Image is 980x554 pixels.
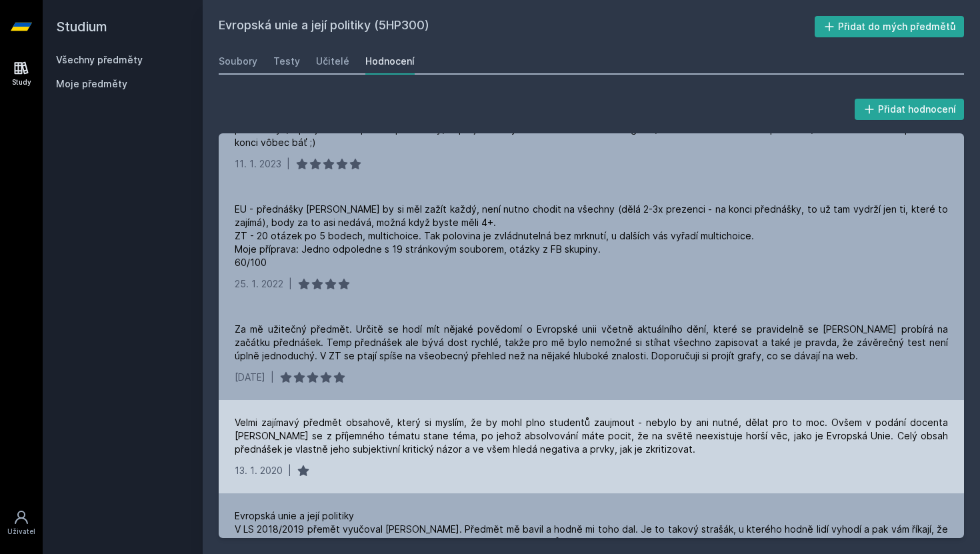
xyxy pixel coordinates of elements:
[3,53,40,94] a: Study
[365,48,415,75] a: Hodnocení
[235,277,283,291] div: 25. 1. 2022
[287,157,290,171] div: |
[273,48,300,75] a: Testy
[235,323,948,363] div: Za mě užitečný předmět. Určitě se hodí mít nějaké povědomí o Evropské unii včetně aktuálního dění...
[235,157,281,171] div: 11. 1. 2023
[855,99,965,120] button: Přidat hodnocení
[219,16,815,37] h2: Evropská unie a její politiky (5HP300)
[273,55,300,68] div: Testy
[235,203,948,269] div: EU - přednášky [PERSON_NAME] by si měl zažít každý, není nutno chodit na všechny (dělá 2-3x preze...
[316,55,349,68] div: Učitelé
[7,527,35,537] div: Uživatel
[289,277,292,291] div: |
[288,464,291,477] div: |
[365,55,415,68] div: Hodnocení
[56,54,143,65] a: Všechny předměty
[12,77,31,87] div: Study
[3,503,40,543] a: Uživatel
[219,48,257,75] a: Soubory
[316,48,349,75] a: Učitelé
[235,464,283,477] div: 13. 1. 2020
[219,55,257,68] div: Soubory
[56,77,127,91] span: Moje předměty
[271,371,274,384] div: |
[235,371,265,384] div: [DATE]
[235,416,948,456] div: Velmi zajímavý předmět obsahově, který si myslím, že by mohl plno studentů zaujmout - nebylo by a...
[815,16,965,37] button: Přidat do mých předmětů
